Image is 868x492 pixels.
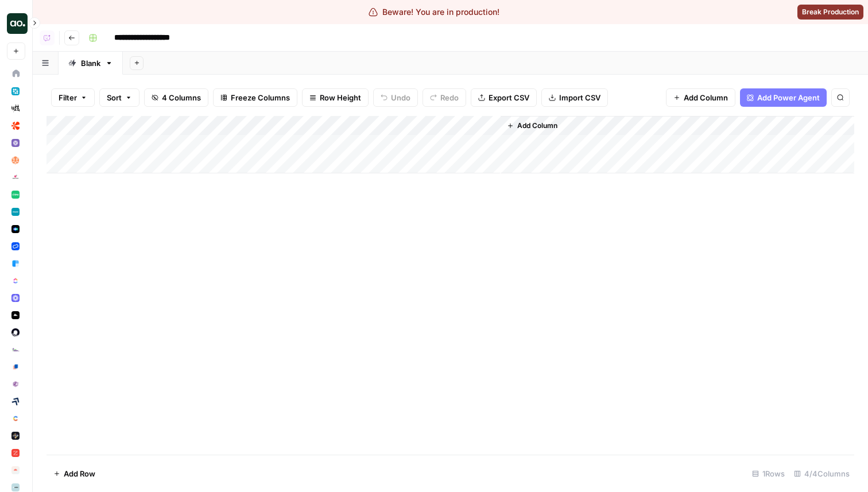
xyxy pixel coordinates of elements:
img: 78cr82s63dt93a7yj2fue7fuqlci [11,208,20,216]
button: Undo [373,88,418,107]
img: wev6amecshr6l48lvue5fy0bkco1 [11,294,20,302]
img: xf6b4g7v9n1cfco8wpzm78dqnb6e [11,380,20,388]
a: Home [7,64,25,83]
span: 4 Columns [162,92,201,103]
img: m87i3pytwzu9d7629hz0batfjj1p [11,104,20,113]
button: Add Power Agent [740,88,827,107]
img: fr92439b8i8d8kixz6owgxh362ib [11,259,20,268]
span: Add Row [64,468,95,479]
div: 1 Rows [747,464,789,483]
button: 4 Columns [144,88,208,107]
img: k09s5utkby11dt6rxf2w9zgb46r0 [11,346,20,354]
span: Filter [59,92,77,103]
button: Add Column [502,118,562,133]
img: rkye1xl29jr3pw1t320t03wecljb [11,139,20,147]
span: Redo [440,92,459,103]
span: Row Height [320,92,361,103]
img: AirOps - AEO Logo [7,13,28,34]
img: hcm4s7ic2xq26rsmuray6dv1kquq [11,449,20,457]
img: glq0fklpdxbalhn7i6kvfbbvs11n [11,363,20,371]
img: 0idox3onazaeuxox2jono9vm549w [11,311,20,319]
button: Freeze Columns [213,88,297,107]
span: Add Column [684,92,728,103]
img: 2ud796hvc3gw7qwjscn75txc5abr [11,414,20,423]
span: Export CSV [489,92,529,103]
span: Undo [391,92,410,103]
button: Export CSV [471,88,537,107]
img: gddfodh0ack4ddcgj10xzwv4nyos [11,173,20,181]
span: Freeze Columns [231,92,290,103]
img: red1k5sizbc2zfjdzds8kz0ky0wq [11,328,20,336]
div: 4/4 Columns [789,464,854,483]
img: kaevn8smg0ztd3bicv5o6c24vmo8 [11,397,20,405]
img: jkhkcar56nid5uw4tq7euxnuco2o [11,122,20,130]
button: Row Height [302,88,369,107]
img: z4c86av58qw027qbtb91h24iuhub [11,242,20,250]
button: Redo [423,88,466,107]
span: Sort [107,92,122,103]
span: Break Production [802,7,859,17]
button: Add Column [666,88,735,107]
img: hlg0wqi1id4i6sbxkcpd2tyblcaw [11,156,20,164]
img: mhv33baw7plipcpp00rsngv1nu95 [11,191,20,199]
span: Add Column [517,121,557,131]
img: apu0vsiwfa15xu8z64806eursjsk [11,87,20,95]
img: 6os5al305rae5m5hhkke1ziqya7s [11,483,20,491]
img: h6qlr8a97mop4asab8l5qtldq2wv [11,225,20,233]
div: Blank [81,57,100,69]
img: azd67o9nw473vll9dbscvlvo9wsn [11,432,20,440]
img: l4muj0jjfg7df9oj5fg31blri2em [11,466,20,474]
button: Filter [51,88,95,107]
a: Blank [59,52,123,75]
span: Add Power Agent [757,92,820,103]
img: nyvnio03nchgsu99hj5luicuvesv [11,277,20,285]
button: Sort [99,88,139,107]
div: Beware! You are in production! [369,6,499,18]
button: Import CSV [541,88,608,107]
button: Add Row [46,464,102,483]
button: Workspace: AirOps - AEO [7,9,25,38]
button: Break Production [797,5,863,20]
span: Import CSV [559,92,600,103]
